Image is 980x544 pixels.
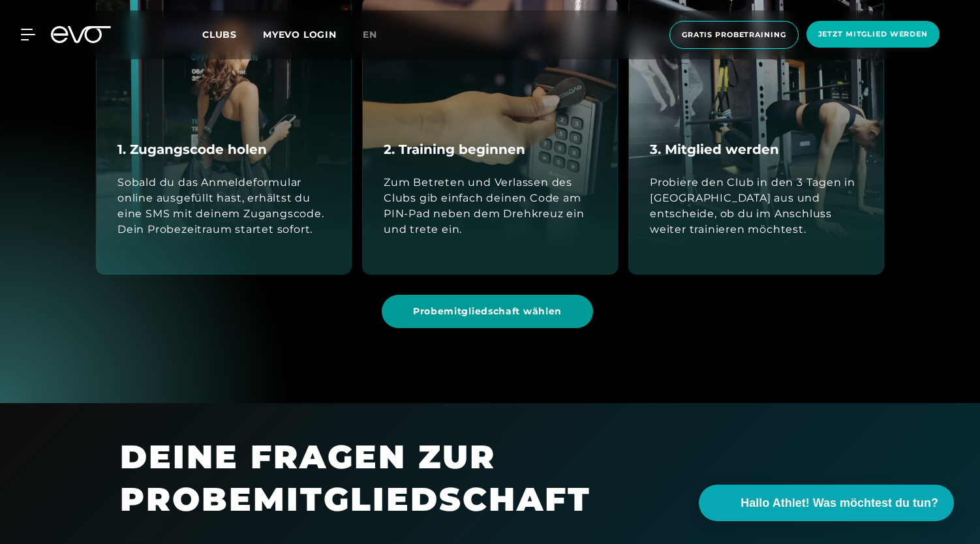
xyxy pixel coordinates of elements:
a: Clubs [202,28,263,40]
h4: 2. Training beginnen [384,140,525,159]
div: Sobald du das Anmeldeformular online ausgefüllt hast, erhältst du eine SMS mit deinem Zugangscode... [117,175,330,237]
span: Probemitgliedschaft wählen [413,305,562,318]
a: en [363,27,393,42]
h1: DEINE FRAGEN ZUR PROBEMITGLIEDSCHAFT [120,436,844,521]
a: Gratis Probetraining [666,21,803,49]
button: Hallo Athlet! Was möchtest du tun? [699,485,954,521]
h4: 3. Mitglied werden [650,140,779,159]
div: Probiere den Club in den 3 Tagen in [GEOGRAPHIC_DATA] aus und entscheide, ob du im Anschluss weit... [650,175,863,237]
a: Jetzt Mitglied werden [803,21,943,49]
a: MYEVO LOGIN [263,29,337,40]
span: Clubs [202,29,237,40]
span: Gratis Probetraining [682,29,786,40]
div: Zum Betreten und Verlassen des Clubs gib einfach deinen Code am PIN-Pad neben dem Drehkreuz ein u... [384,175,596,237]
h4: 1. Zugangscode holen [117,140,267,159]
span: Jetzt Mitglied werden [818,29,928,40]
a: Probemitgliedschaft wählen [382,285,598,338]
span: en [363,29,377,40]
span: Hallo Athlet! Was möchtest du tun? [741,494,938,512]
